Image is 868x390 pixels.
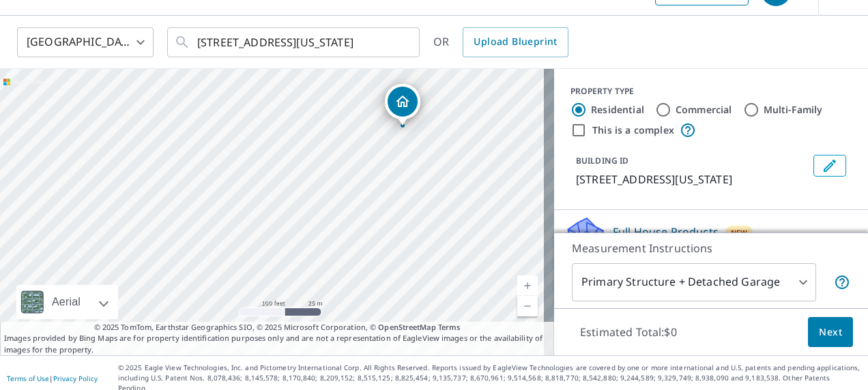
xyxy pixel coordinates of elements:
span: Your report will include the primary structure and a detached garage if one exists. [834,274,850,290]
p: [STREET_ADDRESS][US_STATE] [576,171,808,187]
div: Full House ProductsNew [565,215,857,254]
div: [GEOGRAPHIC_DATA] [17,23,154,61]
div: PROPERTY TYPE [570,85,852,97]
a: Current Level 18, Zoom Out [517,296,538,316]
span: © 2025 TomTom, Earthstar Geographics SIO, © 2025 Microsoft Corporation, © [94,322,461,333]
p: Estimated Total: $0 [569,317,688,347]
a: Current Level 18, Zoom In [517,275,538,296]
div: Dropped pin, building 1, Residential property, 33 Polo Dr Colorado Springs, CO 80906 [385,84,420,126]
a: OpenStreetMap [378,322,435,332]
div: Primary Structure + Detached Garage [572,263,816,301]
label: This is a complex [592,123,674,137]
a: Upload Blueprint [463,27,568,57]
a: Terms of Use [7,374,49,383]
label: Commercial [676,103,732,117]
div: Aerial [16,285,118,319]
input: Search by address or latitude-longitude [197,23,392,61]
span: Upload Blueprint [474,33,557,50]
div: OR [433,27,568,57]
button: Next [808,317,853,348]
div: Aerial [48,285,85,319]
a: Privacy Policy [53,374,98,383]
p: BUILDING ID [576,155,628,166]
span: New [731,227,748,238]
a: Terms [438,322,461,332]
span: Next [819,324,842,341]
p: Measurement Instructions [572,240,850,256]
label: Residential [591,103,644,117]
p: Full House Products [613,224,719,240]
button: Edit building 1 [813,155,846,177]
p: | [7,374,98,382]
label: Multi-Family [764,103,823,117]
